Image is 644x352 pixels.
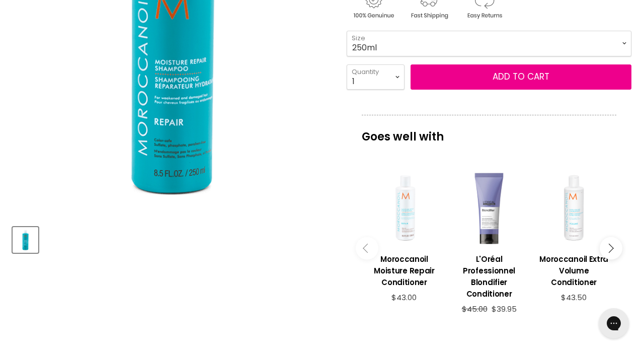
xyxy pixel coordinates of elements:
[13,227,38,253] button: Moroccanoil Moisture Repair Shampoo
[536,253,611,288] h3: Moroccanoil Extra Volume Conditioner
[11,224,333,253] div: Product thumbnails
[452,253,527,300] h3: L'Oréal Professionnel Blondifier Conditioner
[391,292,417,303] span: $43.00
[492,304,517,314] span: $39.95
[462,304,488,314] span: $45.00
[14,228,37,252] img: Moroccanoil Moisture Repair Shampoo
[367,253,442,288] h3: Moroccanoil Moisture Repair Conditioner
[367,246,442,293] a: View product:Moroccanoil Moisture Repair Conditioner
[536,246,611,293] a: View product:Moroccanoil Extra Volume Conditioner
[452,246,527,305] a: View product:L'Oréal Professionnel Blondifier Conditioner
[411,64,631,90] button: Add to cart
[347,64,405,90] select: Quantity
[594,305,634,342] iframe: Gorgias live chat messenger
[493,71,549,83] span: Add to cart
[362,115,616,148] p: Goes well with
[561,292,587,303] span: $43.50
